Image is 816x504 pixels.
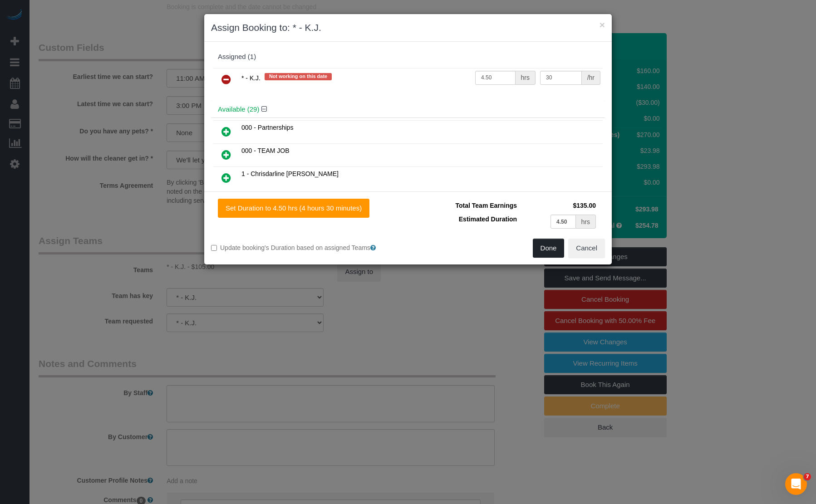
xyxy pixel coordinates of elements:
[265,73,332,80] span: Not working on this date
[459,215,517,223] span: Estimated Duration
[516,71,536,85] div: hrs
[241,74,261,82] span: * - K.J.
[600,20,605,29] button: ×
[568,239,605,258] button: Cancel
[218,199,369,218] button: Set Duration to 4.50 hrs (4 hours 30 minutes)
[241,170,339,177] span: 1 - Chrisdarline [PERSON_NAME]
[241,147,290,154] span: 000 - TEAM JOB
[218,53,598,61] div: Assigned (1)
[218,106,598,113] h4: Available (29)
[576,215,596,229] div: hrs
[582,71,600,85] div: /hr
[211,21,605,34] h3: Assign Booking to: * - K.J.
[211,245,217,251] input: Update booking's Duration based on assigned Teams
[533,239,565,258] button: Done
[519,199,598,212] td: $135.00
[804,473,811,480] span: 7
[415,199,519,212] td: Total Team Earnings
[241,124,293,131] span: 000 - Partnerships
[785,473,807,495] iframe: Intercom live chat
[211,243,401,252] label: Update booking's Duration based on assigned Teams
